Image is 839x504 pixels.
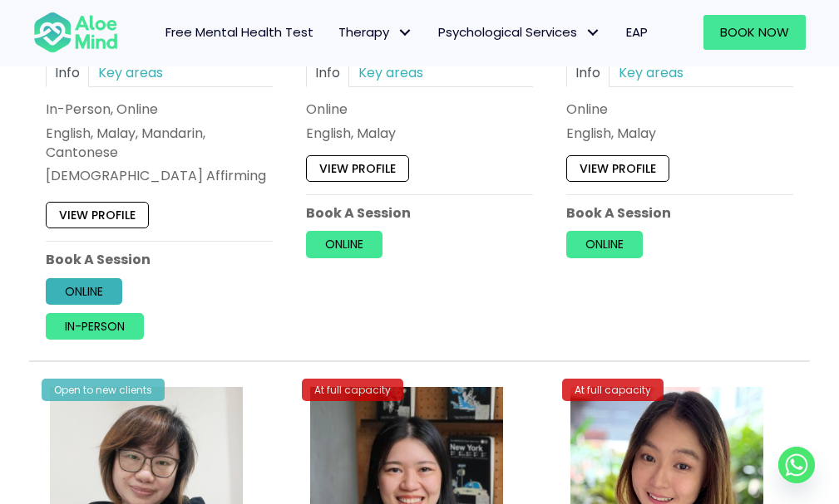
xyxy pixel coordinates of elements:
p: English, Malay, Mandarin, Cantonese [46,123,273,161]
p: English, Malay [306,123,533,142]
span: Book Now [720,23,789,41]
a: Key areas [610,58,693,87]
a: Book Now [703,15,806,50]
a: Key areas [349,58,432,87]
a: Info [566,58,610,87]
a: EAP [614,15,660,50]
span: Therapy [338,23,413,41]
span: Psychological Services [438,23,601,41]
div: At full capacity [562,379,664,401]
a: View profile [46,202,149,228]
div: Online [306,100,533,119]
p: Book A Session [46,250,273,269]
a: Free Mental Health Test [153,15,326,50]
span: EAP [626,23,648,41]
a: Info [306,58,349,87]
p: Book A Session [306,203,533,223]
div: In-Person, Online [46,100,273,119]
div: Open to new clients [42,379,165,401]
a: View profile [306,154,409,181]
a: Whatsapp [778,447,815,483]
a: Online [46,277,122,304]
p: Book A Session [566,203,793,223]
div: Online [566,100,793,119]
a: TherapyTherapy: submenu [326,15,426,50]
img: Aloe mind Logo [33,11,118,54]
a: View profile [566,154,669,181]
a: Online [306,231,382,257]
span: Therapy: submenu [393,21,417,45]
a: Key areas [89,58,172,87]
a: Psychological ServicesPsychological Services: submenu [426,15,614,50]
span: Psychological Services: submenu [581,21,605,45]
nav: Menu [135,15,659,50]
a: In-person [46,312,144,339]
a: Info [46,58,89,87]
div: [DEMOGRAPHIC_DATA] Affirming [46,166,273,185]
div: At full capacity [302,379,403,401]
span: Free Mental Health Test [165,23,313,41]
p: English, Malay [566,123,793,142]
a: Online [566,231,643,257]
